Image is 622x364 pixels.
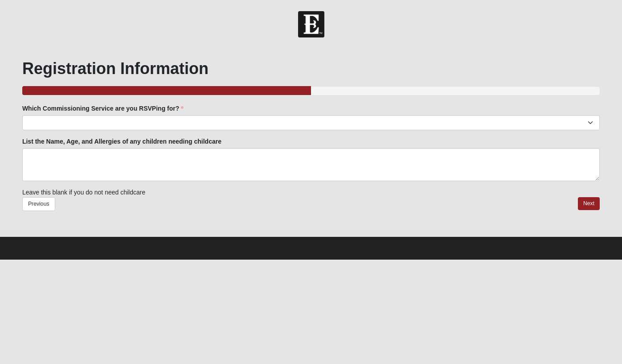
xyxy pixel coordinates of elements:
[578,197,600,210] a: Next
[22,137,221,146] label: List the Name, Age, and Allergies of any children needing childcare
[22,197,55,211] a: Previous
[22,104,184,113] label: Which Commissioning Service are you RSVPing for?
[22,59,600,78] h1: Registration Information
[298,11,324,37] img: Church of Eleven22 Logo
[22,104,600,197] fieldset: Leave this blank if you do not need childcare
